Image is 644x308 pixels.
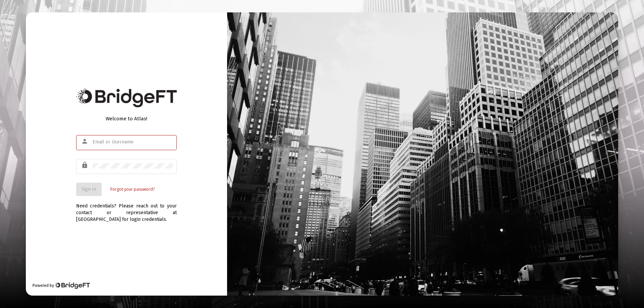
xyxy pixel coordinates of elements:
button: Sign In [76,183,102,196]
mat-icon: person [81,137,89,145]
img: Bridge Financial Technology Logo [55,282,90,289]
span: Sign In [82,186,96,192]
a: Forgot your password? [110,186,155,193]
img: Bridge Financial Technology Logo [76,88,177,107]
div: Welcome to Atlas! [76,115,177,122]
input: Email or Username [93,139,173,145]
div: Powered by [33,282,90,289]
mat-icon: lock [81,161,89,169]
div: Need credentials? Please reach out to your contact or representative at [GEOGRAPHIC_DATA] for log... [76,196,177,223]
